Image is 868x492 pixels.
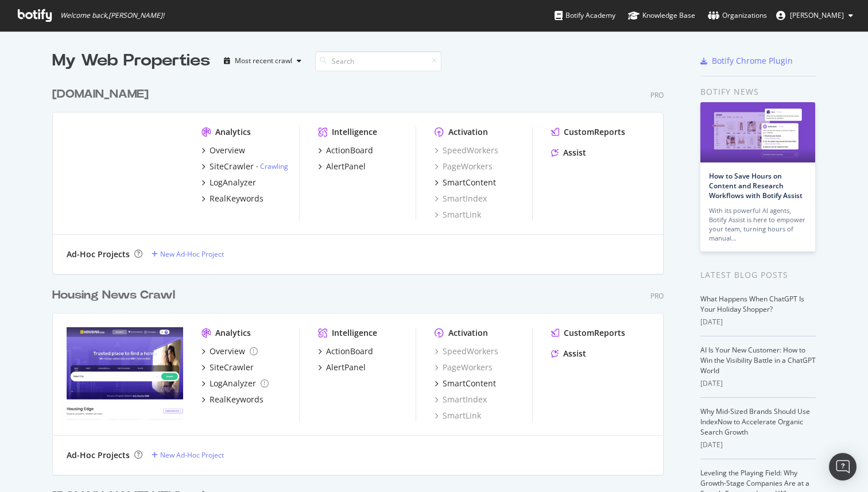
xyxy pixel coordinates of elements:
a: SiteCrawler [201,362,254,373]
div: SiteCrawler [210,161,254,172]
a: AlertPanel [318,362,366,373]
a: ActionBoard [318,145,373,156]
a: Overview [201,145,245,156]
a: Crawling [260,161,288,171]
div: LogAnalyzer [210,177,256,188]
img: www.realestate.com.au [67,126,183,219]
a: LogAnalyzer [201,177,256,188]
div: Pro [650,90,664,100]
div: Ad-Hoc Projects [67,249,130,260]
div: SmartContent [443,177,496,188]
div: Botify Academy [555,10,615,21]
a: How to Save Hours on Content and Research Workflows with Botify Assist [709,171,803,200]
div: Activation [448,327,488,339]
button: [PERSON_NAME] [767,6,862,25]
div: My Web Properties [52,49,210,72]
div: Ad-Hoc Projects [67,450,130,461]
div: AlertPanel [326,362,366,373]
div: LogAnalyzer [210,378,256,389]
div: Organizations [708,10,767,21]
div: [DOMAIN_NAME] [52,86,149,103]
a: SmartContent [435,177,496,188]
div: CustomReports [564,327,625,339]
div: Botify news [700,86,816,98]
span: Prabal Partap [790,10,844,20]
div: Housing News Crawl [52,287,175,304]
div: New Ad-Hoc Project [160,249,224,259]
div: CustomReports [564,126,625,138]
div: [DATE] [700,317,816,327]
a: Housing News Crawl [52,287,180,304]
div: SmartContent [443,378,496,389]
div: Pro [650,291,664,301]
a: PageWorkers [435,362,493,373]
a: PageWorkers [435,161,493,172]
div: SiteCrawler [210,362,254,373]
div: Activation [448,126,488,138]
a: SpeedWorkers [435,346,498,357]
a: ActionBoard [318,346,373,357]
div: Botify Chrome Plugin [712,55,793,67]
div: Most recent crawl [235,57,292,64]
a: SmartIndex [435,394,487,405]
a: AI Is Your New Customer: How to Win the Visibility Battle in a ChatGPT World [700,345,816,375]
div: Knowledge Base [628,10,695,21]
div: Assist [563,348,586,359]
div: Intelligence [332,327,377,339]
a: RealKeywords [201,394,263,405]
div: RealKeywords [210,394,263,405]
div: Latest Blog Posts [700,269,816,281]
a: What Happens When ChatGPT Is Your Holiday Shopper? [700,294,804,314]
a: SiteCrawler- Crawling [201,161,288,172]
a: RealKeywords [201,193,263,204]
img: How to Save Hours on Content and Research Workflows with Botify Assist [700,102,815,162]
div: Overview [210,145,245,156]
div: RealKeywords [210,193,263,204]
div: ActionBoard [326,346,373,357]
a: CustomReports [551,126,625,138]
div: - [256,161,288,171]
div: Analytics [215,126,251,138]
img: Housing News Crawl [67,327,183,420]
div: ActionBoard [326,145,373,156]
a: SmartLink [435,410,481,421]
div: With its powerful AI agents, Botify Assist is here to empower your team, turning hours of manual… [709,206,807,243]
a: SmartLink [435,209,481,220]
div: [DATE] [700,440,816,450]
div: Intelligence [332,126,377,138]
a: [DOMAIN_NAME] [52,86,153,103]
input: Search [315,51,441,71]
div: New Ad-Hoc Project [160,450,224,460]
a: New Ad-Hoc Project [152,249,224,259]
a: SmartIndex [435,193,487,204]
a: Assist [551,147,586,158]
a: SmartContent [435,378,496,389]
a: CustomReports [551,327,625,339]
a: Overview [201,346,258,357]
div: Analytics [215,327,251,339]
a: AlertPanel [318,161,366,172]
span: Welcome back, [PERSON_NAME] ! [60,11,164,20]
a: LogAnalyzer [201,378,269,389]
a: Assist [551,348,586,359]
a: Botify Chrome Plugin [700,55,793,67]
a: Why Mid-Sized Brands Should Use IndexNow to Accelerate Organic Search Growth [700,406,810,437]
div: [DATE] [700,378,816,389]
div: Assist [563,147,586,158]
a: SpeedWorkers [435,145,498,156]
div: AlertPanel [326,161,366,172]
div: Overview [210,346,245,357]
button: Most recent crawl [219,52,306,70]
a: New Ad-Hoc Project [152,450,224,460]
div: Open Intercom Messenger [829,453,857,481]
